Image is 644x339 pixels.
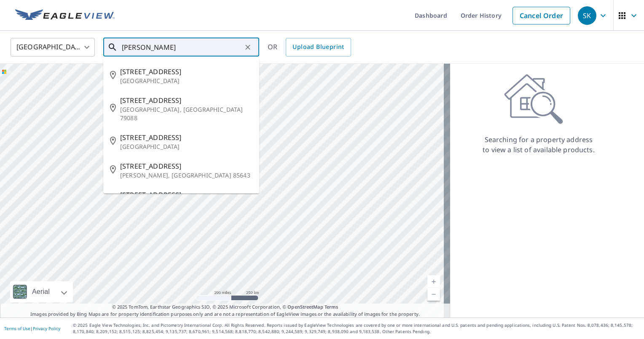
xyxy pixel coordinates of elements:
div: Aerial [30,281,52,302]
span: [STREET_ADDRESS] [120,161,252,171]
p: [GEOGRAPHIC_DATA], [GEOGRAPHIC_DATA] 79088 [120,105,252,122]
p: [PERSON_NAME], [GEOGRAPHIC_DATA] 85643 [120,171,252,180]
a: Terms of Use [4,326,30,331]
img: EV Logo [15,9,115,22]
span: [STREET_ADDRESS] [120,132,252,143]
button: Clear [242,41,254,53]
div: Aerial [10,281,73,302]
span: [STREET_ADDRESS] [120,67,252,77]
a: Cancel Order [513,7,570,24]
div: [GEOGRAPHIC_DATA] [11,35,95,59]
a: Current Level 5, Zoom In [427,275,440,288]
a: Terms [325,304,338,310]
a: Upload Blueprint [286,38,351,56]
p: | [4,326,60,331]
p: [GEOGRAPHIC_DATA] [120,77,252,85]
a: Current Level 5, Zoom Out [427,288,440,301]
span: Upload Blueprint [292,42,344,52]
p: [GEOGRAPHIC_DATA] [120,143,252,151]
span: [STREET_ADDRESS] [120,190,252,200]
div: OR [268,38,351,56]
span: [STREET_ADDRESS] [120,95,252,105]
div: SK [578,6,596,25]
p: © 2025 Eagle View Technologies, Inc. and Pictometry International Corp. All Rights Reserved. Repo... [73,322,640,335]
span: © 2025 TomTom, Earthstar Geographics SIO, © 2025 Microsoft Corporation, © [112,304,338,311]
p: Searching for a property address to view a list of available products. [482,135,595,155]
a: OpenStreetMap [287,304,323,310]
input: Search by address or latitude-longitude [122,35,242,59]
a: Privacy Policy [33,326,60,331]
